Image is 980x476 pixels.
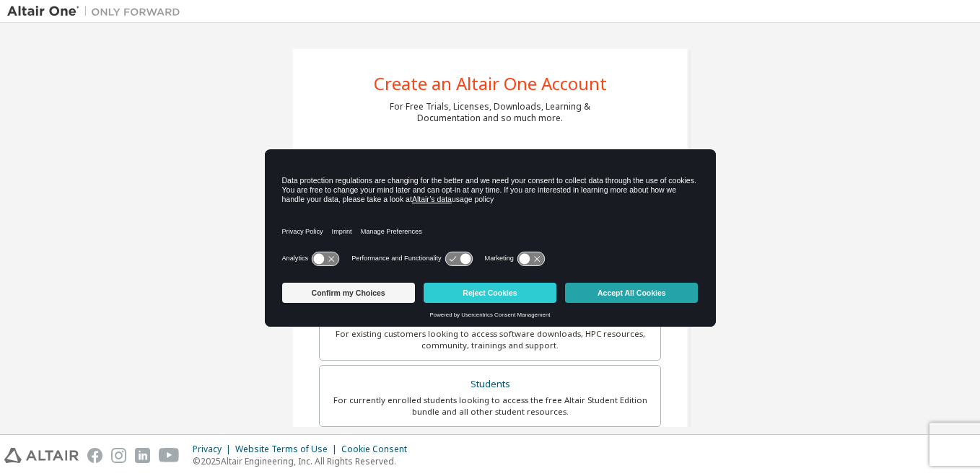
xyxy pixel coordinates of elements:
img: instagram.svg [111,448,126,463]
div: Website Terms of Use [235,444,341,455]
img: Altair One [7,4,188,19]
div: Students [328,374,652,395]
div: For Free Trials, Licenses, Downloads, Learning & Documentation and so much more. [390,101,590,124]
img: linkedin.svg [135,448,150,463]
img: altair_logo.svg [4,448,79,463]
div: For existing customers looking to access software downloads, HPC resources, community, trainings ... [328,328,652,351]
div: Create an Altair One Account [374,75,607,92]
img: youtube.svg [159,448,180,463]
div: For currently enrolled students looking to access the free Altair Student Edition bundle and all ... [328,395,652,418]
div: Cookie Consent [341,444,416,455]
img: facebook.svg [87,448,102,463]
p: © 2025 Altair Engineering, Inc. All Rights Reserved. [193,455,416,467]
div: Privacy [193,444,235,455]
